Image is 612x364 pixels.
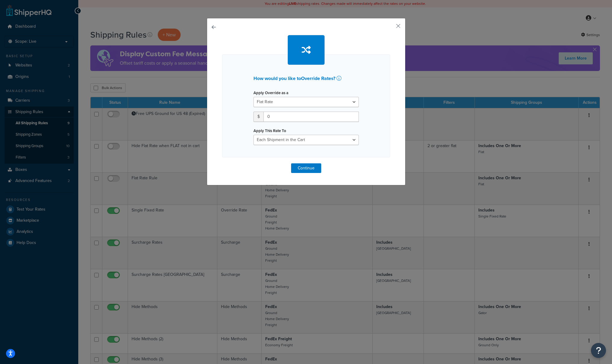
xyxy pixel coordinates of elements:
span: $ [253,112,263,122]
a: Learn more about setting up shipping rules [337,76,343,81]
button: Continue [291,163,321,173]
label: Apply This Rate To [253,128,286,133]
label: Apply Override as a [253,91,288,95]
h2: How would you like to Override Rates ? [253,76,359,81]
button: Open Resource Center [591,343,606,358]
